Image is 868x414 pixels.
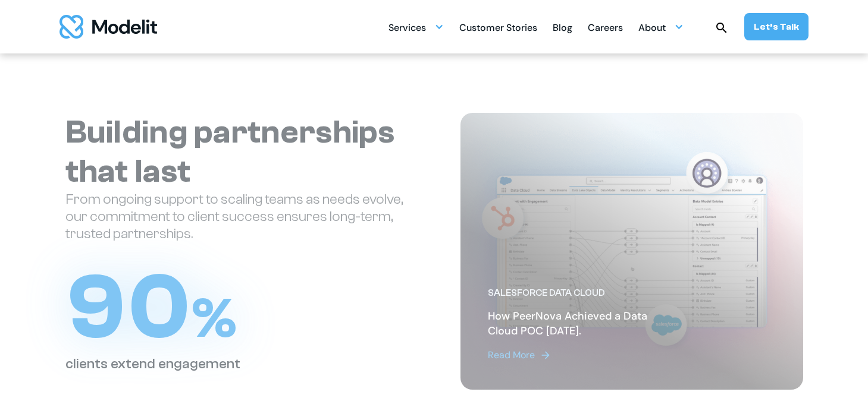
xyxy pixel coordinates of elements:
a: Let’s Talk [744,13,809,40]
h1: Building partnerships that last [65,113,408,191]
a: Read More [488,348,679,362]
div: About [638,17,666,40]
div: Customer Stories [459,17,537,40]
a: Blog [553,15,572,39]
div: Services [388,17,426,40]
a: Careers [588,15,623,39]
p: From ongoing support to scaling teams as needs evolve, our commitment to client success ensures l... [65,191,408,242]
span: % [192,286,237,351]
div: Salesforce Data Cloud [488,287,679,299]
div: About [638,15,684,39]
img: arrow [540,349,551,361]
div: Blog [553,17,572,40]
div: Careers [588,17,623,40]
div: Let’s Talk [754,20,799,33]
a: Customer Stories [459,15,537,39]
a: home [59,15,157,39]
h2: How PeerNova Achieved a Data Cloud POC [DATE]. [488,309,679,339]
div: Read More [488,348,535,362]
h2: clients extend engagement [65,356,240,373]
div: Services [388,15,444,39]
img: modelit logo [59,15,157,39]
h1: 90 [65,261,237,353]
